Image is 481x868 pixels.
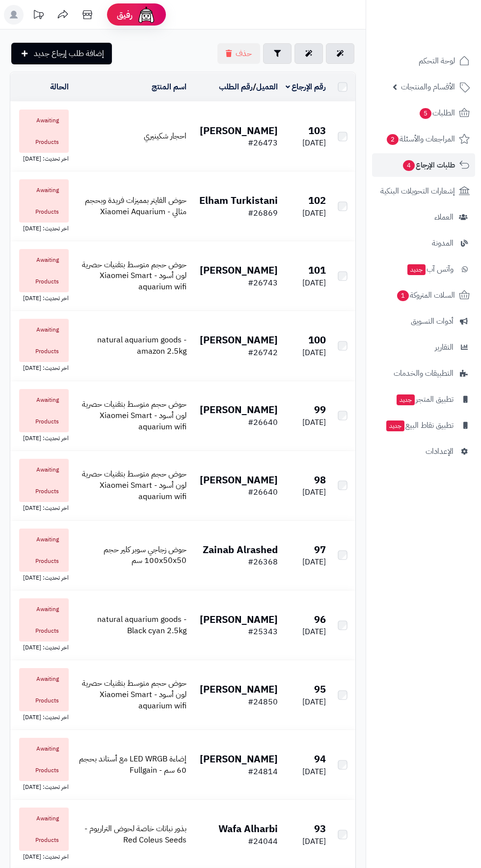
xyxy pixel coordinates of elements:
[372,101,475,125] a: الطلبات5
[19,319,69,362] span: Awaiting Products
[14,223,69,233] div: اخر تحديث: [DATE]
[248,766,278,778] span: #24814
[136,5,156,25] img: ai-face.png
[19,459,69,502] span: Awaiting Products
[14,362,69,372] div: اخر تحديث: [DATE]
[14,711,69,722] div: اخر تحديث: [DATE]
[372,179,475,203] a: إشعارات التحويلات البنكية
[380,184,455,198] span: إشعارات التحويلات البنكية
[14,292,69,303] div: اخر تحديث: [DATE]
[302,766,326,778] span: [DATE]
[79,753,187,776] a: إضاءة LED WRGB مع أستاند بحجم 60 سم - Fullgain
[248,277,278,289] span: #26743
[372,336,475,359] a: التقارير
[385,419,454,432] span: تطبيق نقاط البيع
[217,43,260,64] button: حذف
[200,682,278,697] b: [PERSON_NAME]
[386,420,404,431] span: جديد
[117,9,133,21] span: رفيق
[394,366,454,380] span: التطبيقات والخدمات
[419,54,455,68] span: لوحة التحكم
[14,781,69,791] div: اخر تحديث: [DATE]
[308,123,326,138] b: 103
[236,48,252,59] span: حذف
[406,262,454,276] span: وآتس آب
[19,598,69,642] span: Awaiting Products
[14,642,69,652] div: اخر تحديث: [DATE]
[19,668,69,711] span: Awaiting Products
[219,81,253,93] a: رقم الطلب
[203,542,278,557] b: Zainab Alrashed
[26,5,51,27] a: تحديثات المنصة
[200,752,278,766] b: [PERSON_NAME]
[372,388,475,411] a: تطبيق المتجرجديد
[372,153,475,177] a: طلبات الإرجاع4
[34,48,104,59] span: إضافة طلب إرجاع جديد
[435,340,454,354] span: التقارير
[144,130,187,142] a: احجار شكينيري
[82,259,187,293] a: حوض حجم متوسط بتقنيات حصرية لون أسود - Xiaomei Smart aquarium wifi
[248,836,278,847] span: #24044
[372,309,475,333] a: أدوات التسويق
[248,626,278,638] span: #25343
[248,347,278,359] span: #26742
[302,277,326,289] span: [DATE]
[200,473,278,487] b: [PERSON_NAME]
[314,752,326,766] b: 94
[19,529,69,572] span: Awaiting Products
[19,249,69,292] span: Awaiting Products
[302,486,326,498] span: [DATE]
[314,682,326,697] b: 95
[314,402,326,417] b: 99
[302,207,326,219] span: [DATE]
[387,134,399,145] span: 2
[104,544,187,567] span: حوض زجاجي سوبر كلير حجم 100x50x50 سم
[84,823,187,846] span: بذور نباتات خاصة لحوض التراريوم - Red Coleus Seeds
[248,556,278,568] span: #26368
[396,288,455,302] span: السلات المتروكة
[314,612,326,627] b: 96
[308,263,326,278] b: 101
[14,153,69,163] div: اخر تحديث: [DATE]
[200,123,278,138] b: [PERSON_NAME]
[14,432,69,443] div: اخر تحديث: [DATE]
[302,696,326,708] span: [DATE]
[372,414,475,437] a: تطبيق نقاط البيعجديد
[286,81,326,93] a: رقم الإرجاع
[50,81,69,93] a: الحالة
[372,205,475,229] a: العملاء
[302,417,326,428] span: [DATE]
[19,389,69,432] span: Awaiting Products
[372,440,475,463] a: الإعدادات
[97,614,187,637] a: natural aquarium goods - Black cyan 2.5kg
[302,556,326,568] span: [DATE]
[200,612,278,627] b: [PERSON_NAME]
[420,108,431,119] span: 5
[426,445,454,458] span: الإعدادات
[14,502,69,512] div: اخر تحديث: [DATE]
[432,236,454,250] span: المدونة
[200,263,278,278] b: [PERSON_NAME]
[199,193,278,208] b: Elham Turkistani
[85,195,187,218] a: حوض الفايتر بمميزات فريدة وبحجم مثالي - Xiaomei Aquarium
[248,486,278,498] span: #26640
[397,290,409,301] span: 1
[397,394,415,405] span: جديد
[314,821,326,836] b: 93
[302,626,326,638] span: [DATE]
[190,73,281,101] td: /
[82,468,187,503] a: حوض حجم متوسط بتقنيات حصرية لون أسود - Xiaomei Smart aquarium wifi
[82,677,187,712] a: حوض حجم متوسط بتقنيات حصرية لون أسود - Xiaomei Smart aquarium wifi
[302,137,326,149] span: [DATE]
[248,417,278,428] span: #26640
[396,392,454,406] span: تطبيق المتجر
[372,283,475,307] a: السلات المتروكة1
[308,333,326,347] b: 100
[14,851,69,861] div: اخر تحديث: [DATE]
[386,132,455,146] span: المراجعات والأسئلة
[407,264,426,275] span: جديد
